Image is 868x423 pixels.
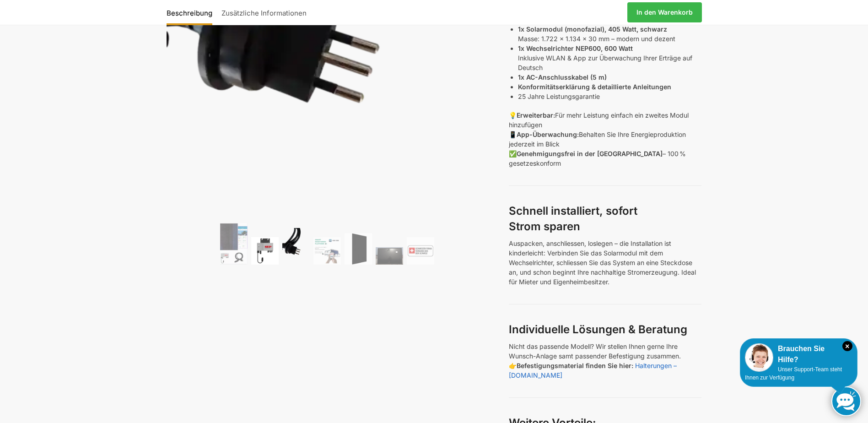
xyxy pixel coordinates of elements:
[517,362,633,369] strong: Befestigungsmaterial finden Sie hier:
[518,73,607,81] strong: 1x AC-Anschlusskabel (5 m)
[509,110,701,168] p: 💡 Für mehr Leistung einfach ein zweites Modul hinzufügen 📱 Behalten Sie Ihre Energieproduktion je...
[509,342,701,380] p: Nicht das passende Modell? Wir stellen Ihnen gerne Ihre Wunsch-Anlage samt passender Befestigung ...
[509,204,637,233] strong: Schnell installiert, sofort Strom sparen
[509,239,701,287] p: Auspacken, anschliessen, loslegen – die Installation ist kinderleicht: Verbinden Sie das Solarmod...
[517,150,663,157] strong: Genehmigungsfrei in der [GEOGRAPHIC_DATA]
[842,341,852,351] i: Schließen
[518,83,671,91] strong: Konformitätserklärung & detaillierte Anleitungen
[313,237,341,265] img: Balkonkraftwerk 405/600 Watt erweiterbar – Bild 4
[282,228,310,265] img: Anschlusskabel-3meter_schweizer-stecker
[518,25,667,33] strong: 1x Solarmodul (monofazial), 405 Watt, schwarz
[220,223,248,265] img: Steckerfertig Plug & Play mit 410 Watt
[745,343,852,365] div: Brauchen Sie Hilfe?
[745,343,773,372] img: Customer service
[745,366,842,381] span: Unser Support-Team steht Ihnen zur Verfügung
[517,130,579,138] strong: App-Überwachung:
[627,2,702,22] a: In den Warenkorb
[518,43,701,72] p: Inklusive WLAN & App zur Überwachung Ihrer Erträge auf Deutsch
[217,1,311,23] a: Zusätzliche Informationen
[407,237,434,265] img: Balkonkraftwerk 405/600 Watt erweiterbar – Bild 7
[518,24,701,43] p: Masse: 1.722 x 1.134 x 30 mm – modern und dezent
[517,111,555,119] strong: Erweiterbar:
[518,44,633,52] strong: 1x Wechselrichter NEP600, 600 Watt
[251,237,279,265] img: Nep 600
[167,1,217,23] a: Beschreibung
[518,92,701,101] li: 25 Jahre Leistungsgarantie
[376,247,403,265] img: Balkonkraftwerk 405/600 Watt erweiterbar – Bild 6
[345,233,372,265] img: TommaTech Vorderseite
[509,323,687,336] strong: Individuelle Lösungen & Beratung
